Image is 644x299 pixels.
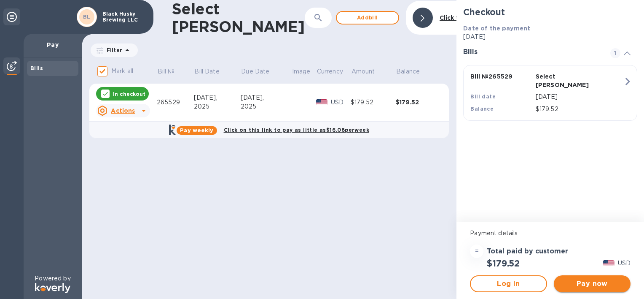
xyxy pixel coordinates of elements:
button: Log in [470,275,547,292]
p: Select [PERSON_NAME] [536,72,597,89]
p: Black Husky Brewing LLC [102,11,145,23]
p: Amount [352,67,375,76]
div: [DATE], [194,93,241,102]
div: 2025 [194,102,241,111]
div: 2025 [241,102,292,111]
b: Date of the payment [463,25,530,32]
b: Bills [30,65,43,71]
h2: Checkout [463,7,637,17]
div: $179.52 [351,98,396,107]
span: Pay now [561,279,624,289]
div: 265529 [157,98,194,107]
span: Balance [396,67,431,76]
h3: Bills [463,48,600,56]
p: Bill Date [194,67,219,76]
p: Image [292,67,311,76]
span: Add bill [343,13,392,23]
h3: Total paid by customer [487,247,568,256]
div: = [470,245,483,258]
p: Mark all [111,67,133,76]
button: Bill №265529Select [PERSON_NAME]Bill date[DATE]Balance$179.52 [463,65,637,121]
p: $179.52 [536,105,623,114]
span: Bill Date [194,67,230,76]
b: Balance [470,106,494,112]
span: Amount [352,67,386,76]
p: Balance [396,67,420,76]
p: [DATE] [463,33,637,41]
p: Bill № 265529 [470,72,532,81]
span: 1 [610,48,620,58]
button: Pay now [554,275,631,292]
p: Filter [103,46,122,54]
span: Log in [478,279,539,289]
span: Due Date [241,67,280,76]
b: Pay weekly [180,127,213,133]
p: [DATE] [536,92,623,101]
div: $179.52 [396,98,441,106]
img: USD [603,260,614,266]
button: Addbill [336,11,399,24]
p: Bill № [158,67,175,76]
b: Click to hide [440,14,479,21]
b: BL [83,14,91,20]
p: USD [618,259,631,268]
p: In checkout [113,90,145,98]
img: USD [316,99,327,105]
p: Powered by [35,274,70,283]
p: Pay [30,41,75,49]
span: Bill № [158,67,186,76]
p: Payment details [470,229,631,238]
p: USD [331,98,351,107]
p: Currency [317,67,343,76]
p: Due Date [241,67,269,76]
u: Actions [111,107,135,114]
div: [DATE], [241,93,292,102]
h2: $179.52 [487,258,520,269]
b: Bill date [470,93,496,100]
b: Click on this link to pay as little as $16.08 per week [224,127,369,133]
img: Logo [35,283,70,293]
